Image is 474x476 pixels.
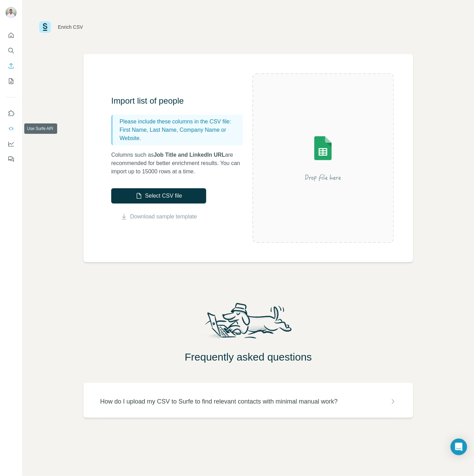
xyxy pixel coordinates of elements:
[199,301,298,345] img: Surfe Mascot Illustration
[154,152,225,158] span: Job Title and LinkedIn URL
[120,118,240,126] p: Please include these columns in the CSV file:
[111,95,250,106] h3: Import list of people
[6,75,17,87] button: My lists
[111,151,250,176] p: Columns such as are recommended for better enrichment results. You can import up to 15000 rows at...
[6,138,17,150] button: Dashboard
[6,44,17,57] button: Search
[23,351,474,363] h2: Frequently asked questions
[6,60,17,72] button: Enrich CSV
[261,116,385,200] img: Surfe Illustration - Drop file here or select below
[6,153,17,165] button: Feedback
[6,122,17,135] button: Use Surfe API
[100,397,337,406] p: How do I upload my CSV to Surfe to find relevant contacts with minimal manual work?
[39,21,51,33] img: Surfe Logo
[111,213,206,221] button: Download sample template
[58,24,83,31] div: Enrich CSV
[130,213,197,221] a: Download sample template
[450,439,467,455] div: Open Intercom Messenger
[120,126,240,142] p: First Name, Last Name, Company Name or Website.
[6,7,17,18] img: Avatar
[6,107,17,120] button: Use Surfe on LinkedIn
[111,188,206,204] button: Select CSV file
[6,29,17,42] button: Quick start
